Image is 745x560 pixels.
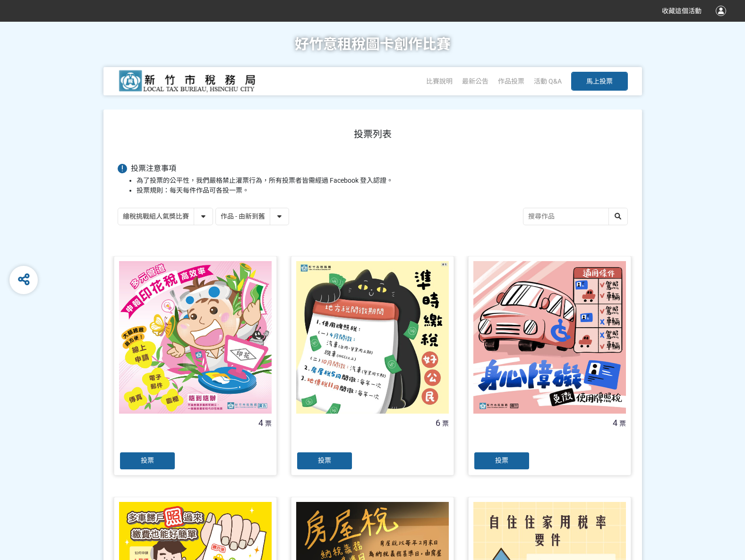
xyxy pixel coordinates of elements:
a: 活動 Q&A [534,77,562,85]
button: 馬上投票 [571,72,628,91]
li: 為了投票的公平性，我們嚴格禁止灌票行為，所有投票者皆需經過 Facebook 登入認證。 [137,176,628,186]
a: 比賽說明 [426,77,453,85]
input: 搜尋作品 [523,208,627,225]
img: 好竹意租稅圖卡創作比賽 [118,69,259,93]
span: 票 [265,420,272,427]
span: 收藏這個活動 [662,7,702,15]
span: 票 [619,420,626,427]
a: 4票投票 [468,256,631,475]
span: 作品投票 [498,77,524,85]
span: 投票 [318,457,331,464]
span: 投票 [141,457,154,464]
a: 6票投票 [291,256,454,475]
span: 4 [258,418,263,428]
span: 4 [613,418,617,428]
span: 6 [436,418,440,428]
a: 4票投票 [114,256,277,475]
span: 投票注意事項 [131,164,176,173]
h1: 好竹意租稅圖卡創作比賽 [295,22,451,67]
a: 最新公告 [462,77,488,85]
span: 投票 [495,457,508,464]
span: 票 [442,420,449,427]
h1: 投票列表 [118,128,628,140]
span: 馬上投票 [586,77,613,85]
li: 投票規則：每天每件作品可各投一票。 [137,186,628,195]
